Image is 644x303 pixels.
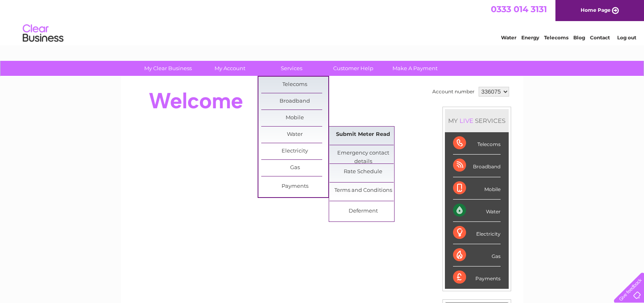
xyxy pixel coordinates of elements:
[458,117,475,125] div: LIVE
[491,4,547,14] a: 0333 014 3131
[453,132,501,155] div: Telecoms
[330,203,397,219] a: Deferment
[453,177,501,200] div: Mobile
[261,127,328,143] a: Water
[453,155,501,177] div: Broadband
[573,34,585,41] a: Blog
[445,109,509,132] div: MY SERVICES
[330,127,397,143] a: Submit Meter Read
[453,244,501,266] div: Gas
[617,34,636,41] a: Log out
[261,178,328,195] a: Payments
[330,183,397,199] a: Terms and Conditions
[22,21,64,46] img: logo.png
[544,34,568,41] a: Telecoms
[453,266,501,288] div: Payments
[261,93,328,110] a: Broadband
[320,61,387,76] a: Customer Help
[258,61,325,76] a: Services
[501,34,516,41] a: Water
[330,145,397,161] a: Emergency contact details
[261,77,328,93] a: Telecoms
[382,61,449,76] a: Make A Payment
[134,61,202,76] a: My Clear Business
[430,85,477,99] td: Account number
[261,143,328,159] a: Electricity
[453,222,501,244] div: Electricity
[521,34,539,41] a: Energy
[261,160,328,176] a: Gas
[453,200,501,222] div: Water
[330,164,397,180] a: Rate Schedule
[196,61,263,76] a: My Account
[261,110,328,126] a: Mobile
[590,34,610,41] a: Contact
[130,4,514,39] div: Clear Business is a trading name of Verastar Limited (registered in [GEOGRAPHIC_DATA] No. 3667643...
